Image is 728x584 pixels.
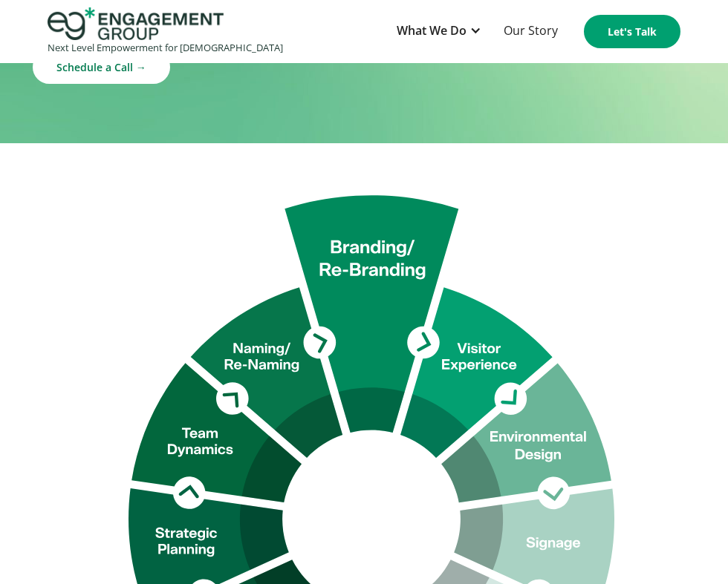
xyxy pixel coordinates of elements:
div: What We Do [389,16,489,47]
span: Organization [222,60,296,76]
span: Phone number [222,121,307,137]
a: Schedule a Call → [33,50,170,84]
div: Next Level Empowerment for [DEMOGRAPHIC_DATA] [48,40,283,56]
a: Our Story [496,16,565,47]
div: What We Do [397,23,467,39]
img: Engagement Group Logo Icon [48,7,224,40]
a: Let's Talk [584,15,680,48]
a: home [48,7,283,56]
